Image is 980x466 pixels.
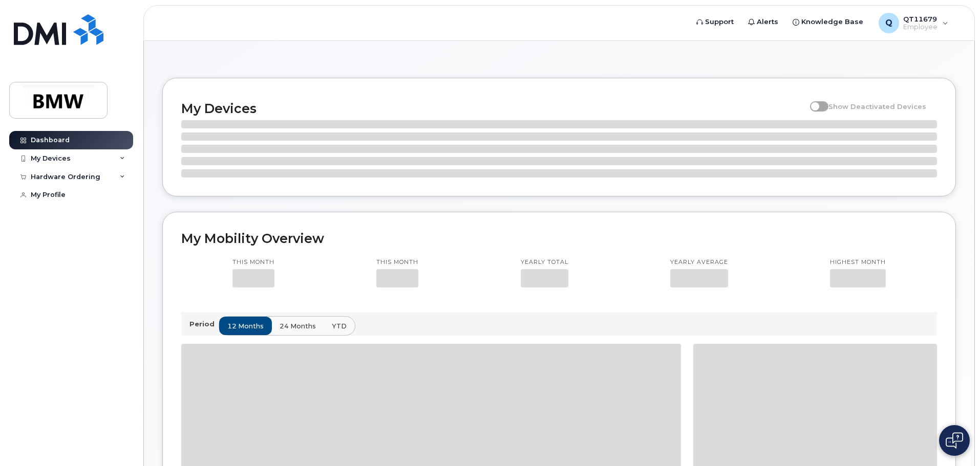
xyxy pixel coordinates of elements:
p: This month [376,258,418,267]
p: Period [189,319,219,329]
span: YTD [332,321,347,331]
span: Show Deactivated Devices [828,102,926,110]
input: Show Deactivated Devices [810,97,818,105]
img: Open chat [946,432,963,449]
h2: My Devices [181,101,805,116]
h2: My Mobility Overview [181,231,937,246]
p: Highest month [830,258,886,267]
p: This month [232,258,274,267]
p: Yearly average [670,258,728,267]
p: Yearly total [521,258,568,267]
span: 24 months [280,321,316,331]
